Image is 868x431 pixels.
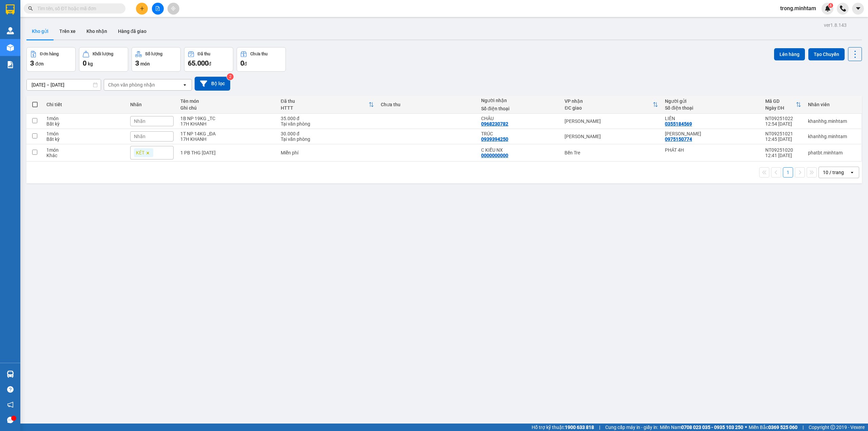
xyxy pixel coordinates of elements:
[244,61,247,67] span: đ
[140,61,150,67] span: món
[7,417,14,423] span: message
[681,425,743,430] strong: 0708 023 035 - 0935 103 250
[830,425,835,430] span: copyright
[135,59,139,67] span: 3
[823,169,844,176] div: 10 / trang
[665,136,692,142] div: 0975150774
[180,150,274,155] div: 1 PB THG 15/9/25
[240,59,244,67] span: 0
[281,105,369,111] div: HTTT
[852,3,864,15] button: caret-down
[7,44,14,51] img: warehouse-icon
[783,167,793,177] button: 1
[565,134,658,139] div: [PERSON_NAME]
[180,121,274,127] div: 17H KHANH
[167,3,179,15] button: aim
[808,102,858,107] div: Nhân viên
[829,3,832,8] span: 4
[188,59,209,67] span: 65.000
[481,131,558,136] div: TRÚC
[768,425,797,430] strong: 0369 525 060
[565,98,653,104] div: VP nhận
[775,4,822,13] span: trong.minhtam
[765,121,801,127] div: 12:54 [DATE]
[46,131,123,136] div: 1 món
[40,52,59,56] div: Đơn hàng
[808,118,858,124] div: khanhhg.minhtam
[665,105,758,111] div: Số điện thoại
[250,52,268,56] div: Chưa thu
[136,3,148,15] button: plus
[46,116,123,121] div: 1 món
[825,5,831,12] img: icon-new-feature
[46,102,123,107] div: Chi tiết
[27,79,101,90] input: Select a date range.
[46,147,123,153] div: 1 món
[803,424,804,431] span: |
[665,98,758,104] div: Người gửi
[840,5,846,12] img: phone-icon
[565,118,658,124] div: [PERSON_NAME]
[849,170,855,175] svg: open
[30,59,34,67] span: 3
[79,47,128,72] button: Khối lượng0kg
[6,4,15,15] img: logo-vxr
[7,61,14,68] img: solution-icon
[171,6,176,11] span: aim
[561,96,662,114] th: Toggle SortBy
[81,23,113,39] button: Kho nhận
[665,116,758,121] div: LIÊN
[46,121,123,127] div: Bất kỳ
[277,96,378,114] th: Toggle SortBy
[481,98,558,103] div: Người nhận
[26,23,54,39] button: Kho gửi
[37,5,117,12] input: Tìm tên, số ĐT hoặc mã đơn
[54,23,81,39] button: Trên xe
[195,77,230,91] button: Bộ lọc
[46,136,123,142] div: Bất kỳ
[136,150,144,156] span: KÉT
[155,6,160,11] span: file-add
[765,116,801,121] div: NT09251022
[765,105,796,111] div: Ngày ĐH
[281,116,374,121] div: 35.000 đ
[180,105,274,111] div: Ghi chú
[565,105,653,111] div: ĐC giao
[35,61,44,67] span: đơn
[481,153,508,158] div: 0000000000
[765,131,801,136] div: NT09251021
[130,102,174,107] div: Nhãn
[134,134,145,139] span: Nhãn
[93,52,113,56] div: Khối lượng
[132,47,181,72] button: Số lượng3món
[134,118,145,124] span: Nhãn
[481,136,508,142] div: 0939394250
[7,401,14,408] span: notification
[140,6,144,11] span: plus
[180,98,274,104] div: Tên món
[745,426,747,429] span: ⚪️
[237,47,286,72] button: Chưa thu0đ
[113,23,152,39] button: Hàng đã giao
[808,150,858,155] div: phatbt.minhtam
[605,424,658,431] span: Cung cấp máy in - giấy in:
[281,121,374,127] div: Tại văn phòng
[765,147,801,153] div: NT09251020
[198,52,210,56] div: Đã thu
[481,147,558,153] div: C KIỀU NX
[281,98,369,104] div: Đã thu
[7,27,14,34] img: warehouse-icon
[765,153,801,158] div: 12:41 [DATE]
[481,116,558,121] div: CHÂU
[7,386,14,393] span: question-circle
[184,47,233,72] button: Đã thu65.000đ
[7,371,14,378] img: warehouse-icon
[28,6,33,11] span: search
[808,134,858,139] div: khanhhg.minhtam
[180,116,274,121] div: 1B NP 19KG _TC
[765,136,801,142] div: 12:45 [DATE]
[381,102,474,107] div: Chưa thu
[765,98,796,104] div: Mã GD
[46,153,123,158] div: Khác
[26,47,76,72] button: Đơn hàng3đơn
